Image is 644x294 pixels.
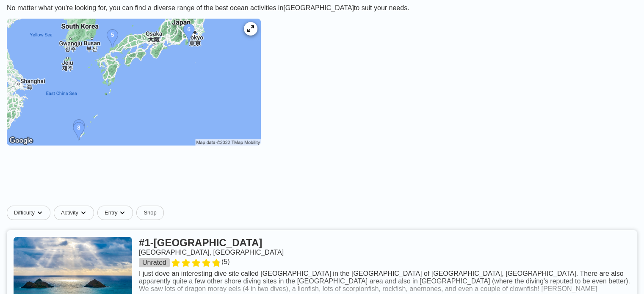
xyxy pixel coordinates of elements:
[7,206,54,220] button: Difficultydropdown caret
[80,209,87,216] img: dropdown caret
[14,209,35,216] span: Difficulty
[54,206,97,220] button: Activitydropdown caret
[136,206,163,220] a: Shop
[36,209,43,216] img: dropdown caret
[119,209,126,216] img: dropdown caret
[97,206,136,220] button: Entrydropdown caret
[105,209,117,216] span: Entry
[7,19,261,146] img: Japan dive site map
[61,209,78,216] span: Activity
